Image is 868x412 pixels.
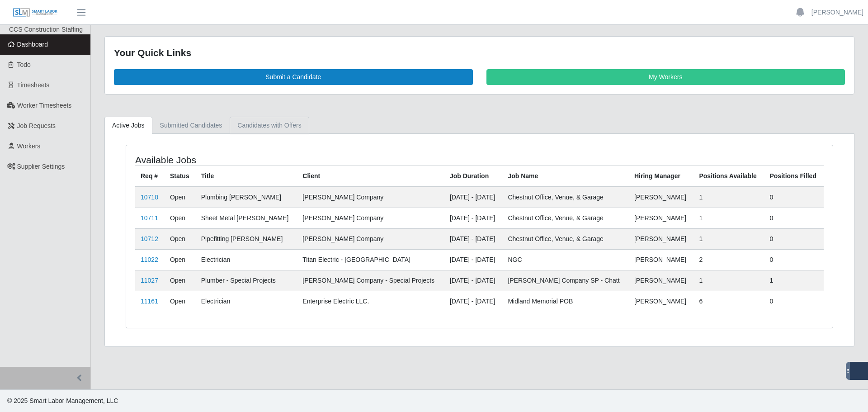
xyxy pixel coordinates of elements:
td: Chestnut Office, Venue, & Garage [502,228,629,249]
td: Chestnut Office, Venue, & Garage [502,187,629,208]
a: 10712 [141,235,158,242]
td: 1 [693,208,764,228]
td: [PERSON_NAME] Company [297,208,444,228]
td: [PERSON_NAME] Company SP - Chatt [502,270,629,291]
h4: Available Jobs [135,154,414,166]
td: Open [165,187,196,208]
span: Worker Timesheets [17,102,71,109]
span: Supplier Settings [17,163,65,170]
th: Positions Available [693,166,764,187]
td: [PERSON_NAME] Company [297,228,444,249]
td: 0 [764,208,824,228]
span: Workers [17,142,41,150]
a: [PERSON_NAME] [811,8,863,17]
td: 1 [693,187,764,208]
td: Open [165,249,196,270]
td: [DATE] - [DATE] [444,270,502,291]
td: [DATE] - [DATE] [444,228,502,249]
td: Chestnut Office, Venue, & Garage [502,208,629,228]
th: Job Name [502,166,629,187]
a: 11022 [141,256,158,263]
td: Open [165,208,196,228]
a: 11161 [141,298,158,305]
td: [PERSON_NAME] [629,228,693,249]
td: Open [165,291,196,312]
td: Sheet Metal [PERSON_NAME] [196,208,297,228]
img: SLM Logo [13,8,58,18]
td: [PERSON_NAME] [629,208,693,228]
a: Active Jobs [104,117,152,134]
td: [DATE] - [DATE] [444,187,502,208]
div: Your Quick Links [114,46,845,60]
td: [PERSON_NAME] [629,249,693,270]
td: [PERSON_NAME] Company [297,187,444,208]
td: Plumber - Special Projects [196,270,297,291]
th: Hiring Manager [629,166,693,187]
td: [PERSON_NAME] [629,187,693,208]
td: 0 [764,187,824,208]
td: [PERSON_NAME] Company - Special Projects [297,270,444,291]
td: Open [165,228,196,249]
span: Job Requests [17,122,56,129]
td: Electrician [196,249,297,270]
th: Title [196,166,297,187]
th: Positions Filled [764,166,824,187]
td: 1 [764,270,824,291]
span: © 2025 Smart Labor Management, LLC [7,397,118,404]
td: 0 [764,291,824,312]
td: Enterprise Electric LLC. [297,291,444,312]
a: My Workers [486,69,845,85]
span: Dashboard [17,41,48,48]
td: Midland Memorial POB [502,291,629,312]
td: [PERSON_NAME] [629,291,693,312]
td: 6 [693,291,764,312]
td: [DATE] - [DATE] [444,249,502,270]
a: 10710 [141,194,158,201]
td: [DATE] - [DATE] [444,208,502,228]
td: [DATE] - [DATE] [444,291,502,312]
td: Electrician [196,291,297,312]
a: Candidates with Offers [230,117,309,134]
a: 10711 [141,214,158,222]
th: Job Duration [444,166,502,187]
a: 11027 [141,277,158,284]
td: NGC [502,249,629,270]
span: Todo [17,61,31,68]
td: Plumbing [PERSON_NAME] [196,187,297,208]
td: 1 [693,228,764,249]
td: Titan Electric - [GEOGRAPHIC_DATA] [297,249,444,270]
td: [PERSON_NAME] [629,270,693,291]
th: Client [297,166,444,187]
td: Pipefitting [PERSON_NAME] [196,228,297,249]
td: Open [165,270,196,291]
td: 1 [693,270,764,291]
td: 0 [764,228,824,249]
th: Status [165,166,196,187]
a: Submit a Candidate [114,69,473,85]
td: 2 [693,249,764,270]
span: Timesheets [17,81,50,89]
span: CCS Construction Staffing [9,26,83,33]
td: 0 [764,249,824,270]
a: Submitted Candidates [152,117,230,134]
th: Req # [135,166,165,187]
